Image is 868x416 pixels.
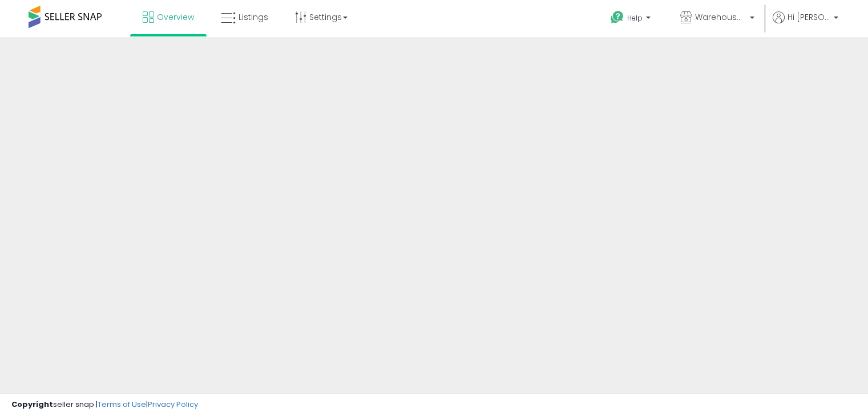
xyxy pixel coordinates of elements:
[610,10,624,25] i: Get Help
[11,399,53,410] strong: Copyright
[627,13,643,23] span: Help
[11,399,198,410] div: seller snap | |
[788,11,830,23] span: Hi [PERSON_NAME]
[239,11,268,23] span: Listings
[157,11,194,23] span: Overview
[601,2,662,37] a: Help
[98,399,146,410] a: Terms of Use
[773,11,838,37] a: Hi [PERSON_NAME]
[148,399,198,410] a: Privacy Policy
[695,11,746,23] span: Warehouse Limited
